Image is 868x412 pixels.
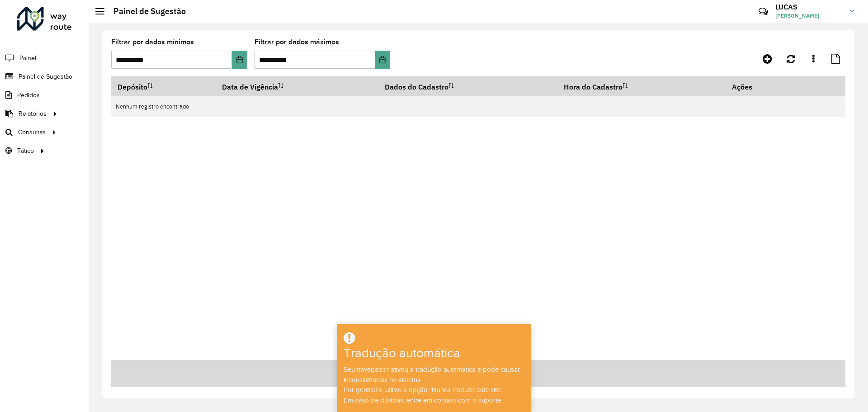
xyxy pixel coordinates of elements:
[18,129,46,136] font: Consultas
[344,366,520,384] font: Seu navegador ativou a tradução automática e pode causar inconsistências no sistema.
[17,92,40,99] font: Pedidos
[222,82,278,91] font: Data de Vigência
[375,51,390,69] button: Escolha a data
[19,110,47,117] font: Relatórios
[17,147,34,154] font: Tático
[775,2,797,11] font: LUCAS
[255,38,339,46] font: Filtrar por dados máximos
[564,82,623,91] font: Hora do Cadastro
[775,12,819,19] font: [PERSON_NAME]
[344,397,502,404] font: Em caso de dúvidas, entre em contato com o suporte.
[118,82,147,91] font: Depósito
[754,2,773,21] a: Contato Rápido
[19,55,36,62] font: Painel
[344,346,460,360] font: Tradução automática
[385,82,448,91] font: Dados do Cadastro
[344,386,504,393] font: Por gentileza, utilize a opção "Nunca traduzir este site".
[113,6,186,16] font: Painel de Sugestão
[111,38,194,46] font: Filtrar por dados mínimos
[232,51,247,69] button: Escolha a data
[19,73,72,80] font: Painel de Sugestão
[732,82,752,91] font: Ações
[116,103,189,110] font: Nenhum registro encontrado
